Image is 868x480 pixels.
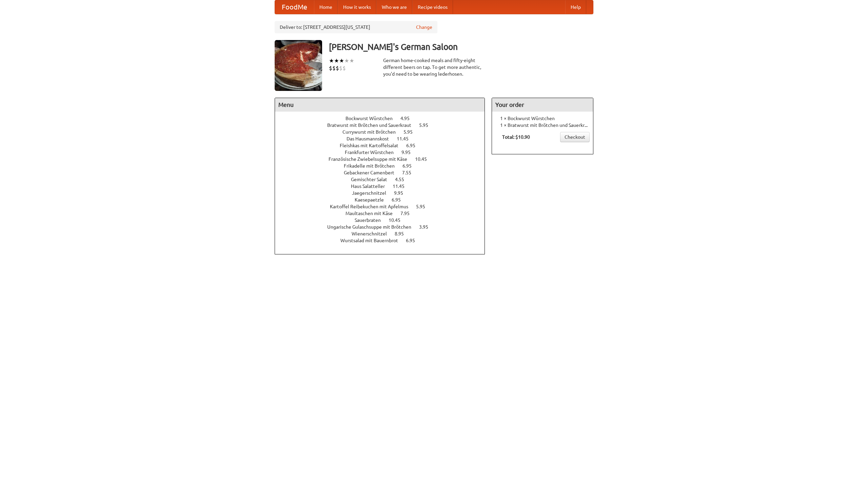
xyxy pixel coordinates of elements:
span: Frikadelle mit Brötchen [344,163,401,169]
a: FoodMe [275,0,314,14]
b: Total: $10.90 [502,134,530,140]
span: Kartoffel Reibekuchen mit Apfelmus [330,204,415,209]
span: 6.95 [392,197,408,203]
span: 5.95 [403,129,419,135]
li: ★ [329,57,334,64]
span: Gebackener Camenbert [344,170,401,175]
a: Bratwurst mit Brötchen und Sauerkraut 5.95 [327,122,441,128]
a: Who we are [376,0,412,14]
span: Ungarische Gulaschsuppe mit Brötchen [327,224,418,230]
span: Fleishkas mit Kartoffelsalat [340,143,405,148]
a: Jaegerschnitzel 9.95 [352,190,416,196]
a: Sauerbraten 10.45 [355,217,413,223]
span: Kaesepaetzle [355,197,391,203]
span: 8.95 [395,231,411,236]
span: 7.55 [402,170,418,175]
a: Gemischter Salat 4.55 [351,177,417,182]
a: How it works [338,0,376,14]
a: Recipe videos [412,0,453,14]
a: Fleishkas mit Kartoffelsalat 6.95 [340,143,428,148]
span: Wienerschnitzel [352,231,394,236]
span: Haus Salatteller [351,184,392,189]
li: ★ [334,57,339,64]
a: Kartoffel Reibekuchen mit Apfelmus 5.95 [330,204,438,209]
span: Französische Zwiebelsuppe mit Käse [329,156,414,162]
a: Bockwurst Würstchen 4.95 [346,116,422,121]
span: Frankfurter Würstchen [345,150,400,155]
li: $ [332,64,336,72]
a: Französische Zwiebelsuppe mit Käse 10.45 [329,156,439,162]
span: 6.95 [406,143,422,148]
h3: [PERSON_NAME]'s German Saloon [329,40,593,54]
li: 1 × Bockwurst Würstchen [495,115,590,122]
span: Bockwurst Würstchen [346,116,399,121]
span: 4.55 [395,177,411,182]
h4: Your order [492,98,593,112]
a: Kaesepaetzle 6.95 [355,197,413,203]
span: 3.95 [419,224,435,230]
span: 5.95 [416,204,432,209]
a: Currywurst mit Brötchen 5.95 [342,129,425,135]
span: Sauerbraten [355,217,388,223]
span: Das Hausmannskost [347,136,396,141]
span: 10.45 [389,217,407,223]
span: Bratwurst mit Brötchen und Sauerkraut [327,122,418,128]
span: 7.95 [400,211,416,216]
a: Help [565,0,586,14]
span: 6.95 [406,238,422,243]
a: Checkout [560,132,590,142]
span: 9.95 [401,150,417,155]
img: angular.jpg [275,40,322,91]
a: Frankfurter Würstchen 9.95 [345,150,423,155]
li: $ [329,64,332,72]
li: $ [336,64,339,72]
a: Maultaschen mit Käse 7.95 [346,211,422,216]
li: ★ [344,57,349,64]
span: Jaegerschnitzel [352,190,393,196]
li: 1 × Bratwurst mit Brötchen und Sauerkraut [495,122,590,129]
span: 10.45 [415,156,434,162]
li: ★ [339,57,344,64]
span: 11.45 [393,184,411,189]
a: Frikadelle mit Brötchen 6.95 [344,163,424,169]
li: $ [342,64,346,72]
li: $ [339,64,342,72]
li: ★ [349,57,354,64]
a: Home [314,0,338,14]
div: German home-cooked meals and fifty-eight different beers on tap. To get more authentic, you'd nee... [383,57,485,77]
a: Gebackener Camenbert 7.55 [344,170,424,175]
span: 5.95 [419,122,435,128]
span: Wurstsalad mit Bauernbrot [340,238,405,243]
a: Change [416,24,432,31]
span: 9.95 [394,190,410,196]
a: Wienerschnitzel 8.95 [352,231,416,236]
a: Haus Salatteller 11.45 [351,184,417,189]
a: Ungarische Gulaschsuppe mit Brötchen 3.95 [327,224,441,230]
h4: Menu [275,98,485,112]
span: 6.95 [402,163,418,169]
span: Maultaschen mit Käse [346,211,399,216]
div: Deliver to: [STREET_ADDRESS][US_STATE] [275,21,437,33]
a: Wurstsalad mit Bauernbrot 6.95 [340,238,428,243]
a: Das Hausmannskost 11.45 [347,136,421,141]
span: Currywurst mit Brötchen [342,129,402,135]
span: Gemischter Salat [351,177,394,182]
span: 11.45 [397,136,415,141]
span: 4.95 [400,116,416,121]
